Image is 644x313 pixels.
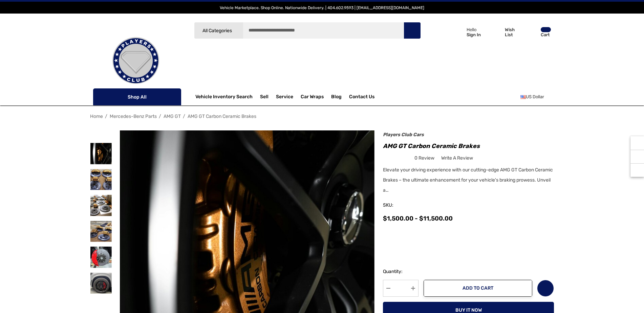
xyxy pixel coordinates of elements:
label: Quantity: [383,268,418,276]
a: Contact Us [349,94,374,101]
a: Car Wraps [301,90,331,104]
span: Write a Review [441,155,473,161]
svg: Recently Viewed [634,140,641,146]
span: Vehicle Marketplace. Shop Online. Nationwide Delivery. | 404.602.9593 | [EMAIL_ADDRESS][DOMAIN_NAME] [220,5,424,10]
span: Car Wraps [301,94,324,101]
img: AMG Carbon Ceramic Brakes [90,169,112,190]
h1: AMG GT Carbon Ceramic Brakes [383,141,554,151]
a: All Categories Icon Arrow Down Icon Arrow Up [194,22,243,39]
span: SKU: [383,201,417,210]
img: AMG GT Carbon Ceramic Discs [90,273,112,294]
svg: Social Media [634,153,641,160]
a: AMG GT [164,113,181,119]
a: Write a Review [441,154,473,162]
a: Wish List [537,280,554,297]
a: Vehicle Inventory Search [195,94,253,101]
img: AMG Carbon Ceramic Brakes [90,221,112,242]
svg: Wish List [491,28,501,37]
svg: Top [630,167,644,174]
a: Previous [534,113,543,120]
p: Shop All [93,88,181,105]
svg: Icon Arrow Down [233,28,238,33]
span: 0 review [414,154,434,162]
a: Home [90,113,103,119]
a: Players Club Cars [383,132,424,138]
span: Elevate your driving experience with our cutting-edge AMG GT Carbon Ceramic Brakes – the ultimate... [383,167,553,193]
p: Hello [467,27,481,32]
nav: Breadcrumb [90,110,554,122]
svg: Icon Arrow Down [169,95,174,99]
button: Add to Cart [424,280,532,297]
span: $1,500.00 - $11,500.00 [383,215,453,222]
img: AMG GT Carbon Ceramic Brakes [90,143,112,164]
span: All Categories [202,28,232,34]
img: AMG GT Carbon Ceramic Rotors [90,247,112,268]
a: Sell [260,90,276,104]
svg: Review Your Cart [527,27,537,37]
a: Wish List Wish List [488,20,523,44]
a: Service [276,94,293,101]
span: Sell [260,94,269,101]
p: Sign In [467,32,481,37]
a: Sign in [446,20,484,44]
img: Players Club | Cars For Sale [102,27,170,95]
img: AMG Carbon Ceramic Brakes [90,195,112,216]
a: Next [544,113,554,120]
a: Mercedes-Benz Parts [110,113,157,119]
p: Wish List [505,27,523,37]
button: Search [404,22,421,39]
svg: Icon Line [101,93,111,101]
svg: Icon User Account [453,27,463,37]
svg: Wish List [542,285,550,292]
a: AMG GT Carbon Ceramic Brakes [188,113,256,119]
p: Cart [541,32,551,37]
a: Blog [331,94,342,101]
a: Cart with 0 items [523,20,552,47]
a: USD [520,90,552,104]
